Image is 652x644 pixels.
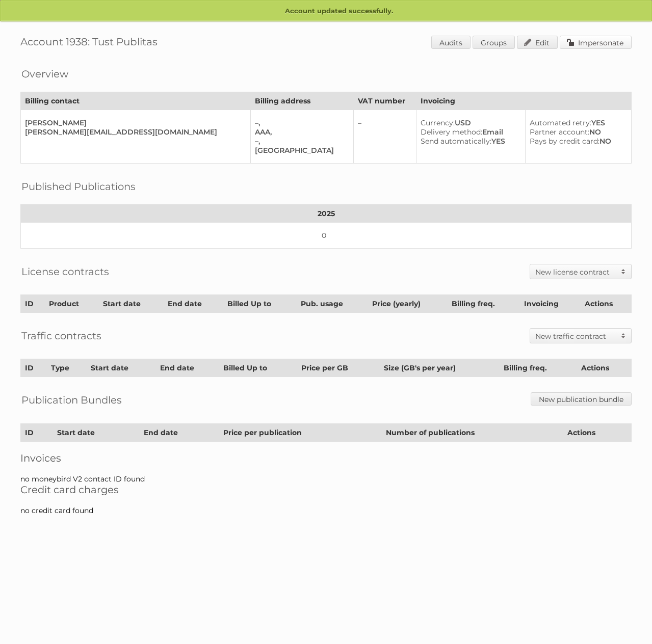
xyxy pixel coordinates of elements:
[20,452,632,464] h2: Invoices
[46,359,87,377] th: Type
[219,359,297,377] th: Billed Up to
[530,137,599,146] span: Pays by credit card:
[473,36,515,49] a: Groups
[297,295,368,313] th: Pub. usage
[421,118,517,127] div: USD
[616,329,631,343] span: Toggle
[21,223,632,249] td: 0
[353,92,416,110] th: VAT number
[530,127,623,137] div: NO
[21,264,109,279] h2: License contracts
[421,118,455,127] span: Currency:
[53,424,140,442] th: Start date
[530,118,591,127] span: Automated retry:
[530,329,631,343] a: New traffic contract
[25,118,242,127] div: [PERSON_NAME]
[21,424,53,442] th: ID
[21,66,68,82] h2: Overview
[416,92,632,110] th: Invoicing
[380,359,500,377] th: Size (GB's per year)
[21,328,101,343] h2: Traffic contracts
[219,424,382,442] th: Price per publication
[530,127,589,137] span: Partner account:
[1,1,651,22] p: Account updated successfully.
[297,359,380,377] th: Price per GB
[535,267,616,277] h2: New license contract
[255,137,345,146] div: –,
[155,359,219,377] th: End date
[250,92,353,110] th: Billing address
[21,392,122,408] h2: Publication Bundles
[421,137,517,146] div: YES
[223,295,297,313] th: Billed Up to
[255,118,345,127] div: –,
[21,179,136,194] h2: Published Publications
[530,118,623,127] div: YES
[560,36,632,49] a: Impersonate
[531,392,632,406] a: New publication bundle
[20,484,632,496] h2: Credit card charges
[21,359,47,377] th: ID
[353,110,416,164] td: –
[517,36,558,49] a: Edit
[421,127,517,137] div: Email
[164,295,223,313] th: End date
[255,127,345,137] div: AAA,
[21,92,251,110] th: Billing contact
[577,359,631,377] th: Actions
[431,36,471,49] a: Audits
[580,295,632,313] th: Actions
[25,127,242,137] div: [PERSON_NAME][EMAIL_ADDRESS][DOMAIN_NAME]
[99,295,164,313] th: Start date
[421,137,491,146] span: Send automatically:
[87,359,155,377] th: Start date
[21,295,45,313] th: ID
[21,205,632,223] th: 2025
[381,424,563,442] th: Number of publications
[530,264,631,279] a: New license contract
[255,146,345,155] div: [GEOGRAPHIC_DATA]
[20,36,632,51] h1: Account 1938: Tust Publitas
[530,137,623,146] div: NO
[535,331,616,341] h2: New traffic contract
[447,295,519,313] th: Billing freq.
[421,127,482,137] span: Delivery method:
[368,295,447,313] th: Price (yearly)
[139,424,219,442] th: End date
[500,359,577,377] th: Billing freq.
[616,264,631,279] span: Toggle
[563,424,631,442] th: Actions
[45,295,99,313] th: Product
[519,295,580,313] th: Invoicing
